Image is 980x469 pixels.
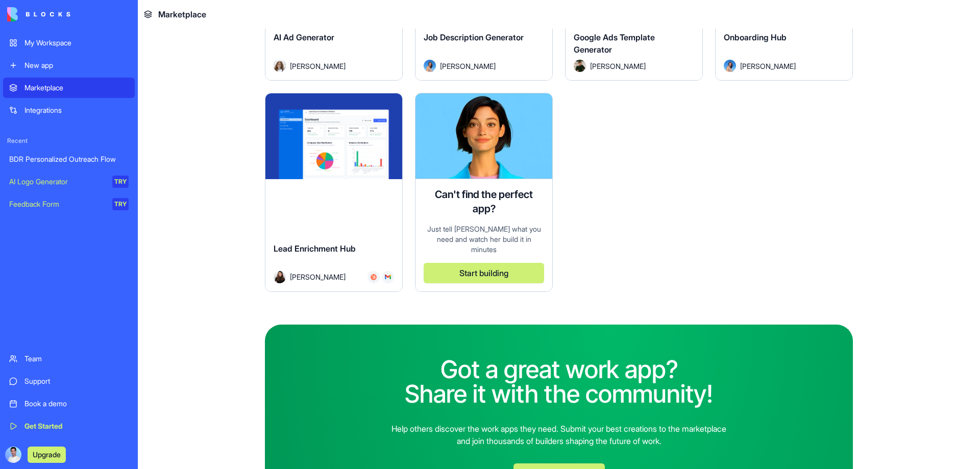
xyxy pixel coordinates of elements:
img: logo [7,7,70,21]
h4: Can't find the perfect app? [424,187,544,216]
div: Feedback Form [9,199,105,209]
div: TRY [112,176,129,188]
div: Just tell [PERSON_NAME] what you need and watch her build it in minutes [424,224,544,255]
button: Start building [424,263,544,283]
span: [PERSON_NAME] [440,61,496,71]
span: Recent [3,137,135,145]
img: Avatar [574,60,586,72]
a: Ella AI assistantCan't find the perfect app?Just tell [PERSON_NAME] what you need and watch her b... [415,93,553,292]
div: AI Logo Generator [9,177,105,187]
span: [PERSON_NAME] [590,61,646,71]
div: Get Started [24,421,129,431]
img: ACg8ocJe9gzVsr368_XWKPXoMQFmWIu3RKhwJqcZN6YsArLBWYAy31o=s96-c [5,447,21,463]
span: Google Ads Template Generator [574,32,655,55]
a: Marketplace [3,78,135,98]
img: Avatar [724,60,736,72]
div: New app [24,60,129,70]
a: My Workspace [3,33,135,53]
img: Ella AI assistant [415,93,552,179]
div: Team [24,354,129,364]
div: Marketplace [24,83,129,93]
div: Support [24,376,129,386]
span: Lead Enrichment Hub [274,243,356,254]
a: Lead Enrichment HubAvatar[PERSON_NAME] [265,93,403,292]
a: Get Started [3,416,135,436]
h2: Got a great work app? Share it with the community! [405,357,713,406]
a: Integrations [3,100,135,120]
div: TRY [112,198,129,210]
div: BDR Personalized Outreach Flow [9,154,129,164]
a: Book a demo [3,393,135,414]
img: Avatar [274,271,286,283]
button: Upgrade [28,447,66,463]
div: Integrations [24,105,129,115]
img: Hubspot_zz4hgj.svg [371,274,377,280]
a: Support [3,371,135,391]
p: Help others discover the work apps they need. Submit your best creations to the marketplace and j... [387,423,730,447]
span: AI Ad Generator [274,32,334,42]
span: [PERSON_NAME] [290,271,346,282]
div: Book a demo [24,399,129,409]
img: Gmail_trouth.svg [385,274,391,280]
a: New app [3,55,135,76]
span: Marketplace [158,8,206,20]
span: Job Description Generator [424,32,524,42]
a: AI Logo GeneratorTRY [3,171,135,192]
a: BDR Personalized Outreach Flow [3,149,135,169]
div: My Workspace [24,38,129,48]
a: Upgrade [28,449,66,459]
span: [PERSON_NAME] [290,61,346,71]
a: Team [3,349,135,369]
a: Feedback FormTRY [3,194,135,214]
span: [PERSON_NAME] [740,61,796,71]
span: Onboarding Hub [724,32,787,42]
img: Avatar [424,60,436,72]
img: Avatar [274,60,286,72]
